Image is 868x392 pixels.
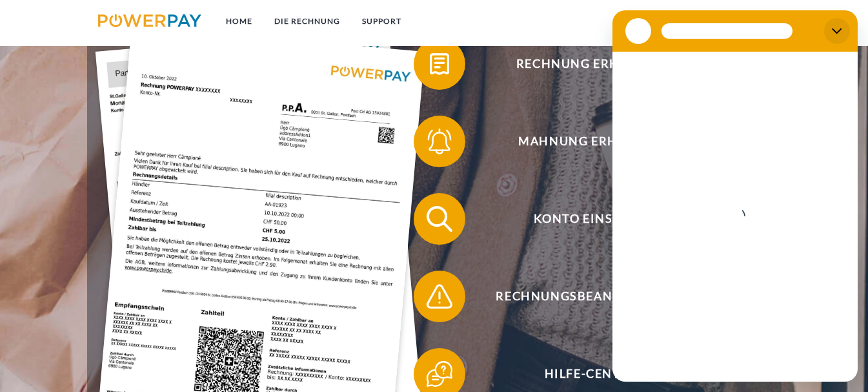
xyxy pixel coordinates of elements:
a: SUPPORT [351,10,412,33]
button: Mahnung erhalten? [414,116,749,167]
img: qb_bell.svg [423,125,456,158]
img: logo-powerpay.svg [98,14,202,27]
img: qb_search.svg [423,203,456,235]
iframe: Messaging-Fenster [612,10,858,382]
span: Rechnungsbeanstandung [432,271,749,322]
a: DIE RECHNUNG [263,10,351,33]
a: agb [704,10,744,33]
a: Home [215,10,263,33]
button: Konto einsehen [414,193,749,245]
span: Rechnung erhalten? [432,38,749,90]
button: Rechnungsbeanstandung [414,271,749,322]
img: qb_warning.svg [423,280,456,313]
img: qb_help.svg [423,358,456,390]
img: qb_bill.svg [423,48,456,80]
span: Mahnung erhalten? [432,116,749,167]
span: Konto einsehen [432,193,749,245]
button: Rechnung erhalten? [414,38,749,90]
